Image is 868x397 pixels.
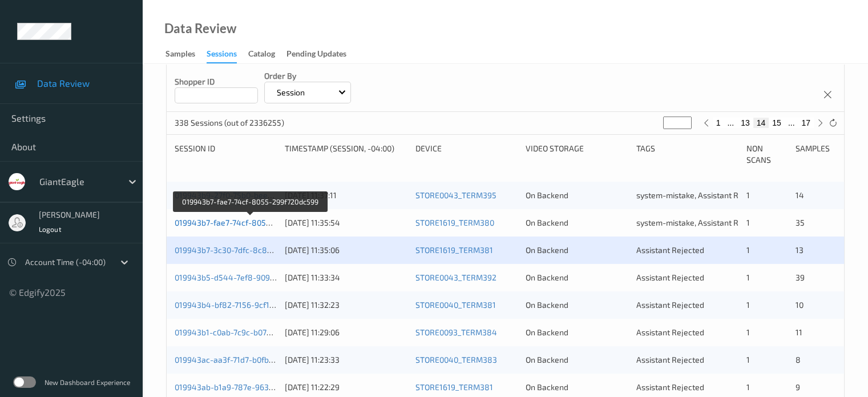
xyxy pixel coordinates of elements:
[746,327,750,337] span: 1
[746,245,750,255] span: 1
[285,143,407,166] div: Timestamp (Session, -04:00)
[636,327,704,337] span: Assistant Rejected
[248,46,286,62] a: Catalog
[175,76,258,87] p: Shopper ID
[526,272,628,283] div: On Backend
[746,272,750,282] span: 1
[526,217,628,228] div: On Backend
[769,118,785,128] button: 15
[207,48,237,63] div: Sessions
[175,355,325,364] a: 019943ac-aa3f-71d7-b0fb-d4f4d391ab2c
[248,48,275,62] div: Catalog
[746,300,750,310] span: 1
[746,143,788,166] div: Non Scans
[285,382,407,393] div: [DATE] 11:22:29
[795,382,800,392] span: 9
[795,355,800,364] span: 8
[285,244,407,256] div: [DATE] 11:35:06
[636,355,704,364] span: Assistant Rejected
[795,190,804,200] span: 14
[795,300,803,310] span: 10
[175,117,284,129] p: 338 Sessions (out of 2336255)
[285,190,407,201] div: [DATE] 11:37:11
[415,190,496,200] a: STORE0043_TERM395
[526,143,628,166] div: Video Storage
[273,87,309,98] p: Session
[795,143,836,166] div: Samples
[737,118,753,128] button: 13
[175,143,277,166] div: Session ID
[636,143,738,166] div: Tags
[795,327,802,337] span: 11
[207,46,248,63] a: Sessions
[746,218,750,227] span: 1
[175,272,330,282] a: 019943b5-d544-7ef8-909d-09defee65126
[285,354,407,366] div: [DATE] 11:23:33
[415,382,493,392] a: STORE1619_TERM381
[746,355,750,364] span: 1
[285,272,407,283] div: [DATE] 11:33:34
[636,300,704,310] span: Assistant Rejected
[526,354,628,366] div: On Backend
[175,245,330,255] a: 019943b7-3c30-7dfc-8c86-1843666ca4d8
[165,46,207,62] a: Samples
[285,327,407,338] div: [DATE] 11:29:06
[286,46,358,62] a: Pending Updates
[526,327,628,338] div: On Backend
[713,118,724,128] button: 1
[753,118,769,128] button: 14
[175,300,322,310] a: 019943b4-bf82-7156-9cf1-fc685f4f65c9
[264,70,351,82] p: Order By
[795,245,803,255] span: 13
[746,382,750,392] span: 1
[526,244,628,256] div: On Backend
[415,272,496,282] a: STORE0043_TERM392
[636,190,826,200] span: system-mistake, Assistant Rejected, Unusual activity
[165,48,195,62] div: Samples
[795,272,804,282] span: 39
[795,218,804,227] span: 35
[798,118,814,128] button: 17
[636,245,704,255] span: Assistant Rejected
[526,299,628,311] div: On Backend
[286,48,346,62] div: Pending Updates
[415,245,493,255] a: STORE1619_TERM381
[175,327,328,337] a: 019943b1-c0ab-7c9c-b07a-b340c0237f8b
[415,327,497,337] a: STORE0093_TERM384
[746,190,750,200] span: 1
[285,299,407,311] div: [DATE] 11:32:23
[724,118,737,128] button: ...
[175,218,326,227] a: 019943b7-fae7-74cf-8055-299f720dc599
[415,300,496,310] a: STORE0040_TERM381
[526,382,628,393] div: On Backend
[175,190,329,200] a: 019943b9-27f0-75b0-bee4-0fc04958bd72
[415,143,518,166] div: Device
[415,218,494,227] a: STORE1619_TERM380
[785,118,798,128] button: ...
[636,382,704,392] span: Assistant Rejected
[415,355,497,364] a: STORE0040_TERM383
[285,217,407,228] div: [DATE] 11:35:54
[526,190,628,201] div: On Backend
[636,272,704,282] span: Assistant Rejected
[636,218,784,227] span: system-mistake, Assistant Rejected, Bag
[164,23,236,34] div: Data Review
[175,382,333,392] a: 019943ab-b1a9-787e-963b-3a8604a6e83b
